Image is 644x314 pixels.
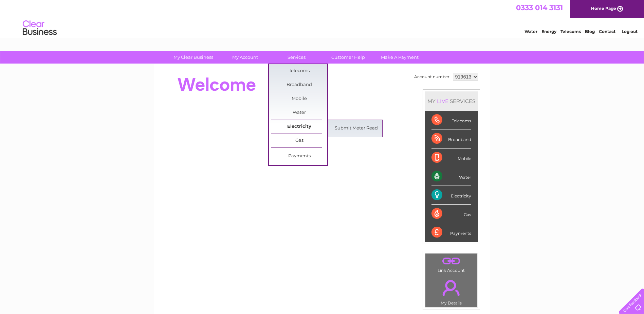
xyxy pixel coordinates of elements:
[431,129,471,148] div: Broadband
[560,29,581,34] a: Telecoms
[427,276,476,300] a: .
[271,134,327,147] a: Gas
[320,51,376,64] a: Customer Help
[516,3,563,12] a: 0333 014 3131
[271,150,327,163] a: Payments
[271,120,327,134] a: Electricity
[217,51,273,64] a: My Account
[22,18,57,38] img: logo.png
[269,51,325,64] a: Services
[427,255,476,267] a: .
[271,78,327,92] a: Broadband
[431,186,471,205] div: Electricity
[425,274,478,308] td: My Details
[431,223,471,242] div: Payments
[425,253,478,275] td: Link Account
[425,91,478,111] div: MY SERVICES
[431,149,471,167] div: Mobile
[622,29,638,34] a: Log out
[271,92,327,106] a: Mobile
[541,29,556,34] a: Energy
[165,51,221,64] a: My Clear Business
[328,122,384,135] a: Submit Meter Read
[436,98,450,104] div: LIVE
[271,106,327,120] a: Water
[271,64,327,78] a: Telecoms
[585,29,595,34] a: Blog
[599,29,615,34] a: Contact
[431,167,471,186] div: Water
[162,4,483,33] div: Clear Business is a trading name of Verastar Limited (registered in [GEOGRAPHIC_DATA] No. 3667643...
[525,29,537,34] a: Water
[412,71,451,83] td: Account number
[431,111,471,129] div: Telecoms
[431,205,471,223] div: Gas
[372,51,428,64] a: Make A Payment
